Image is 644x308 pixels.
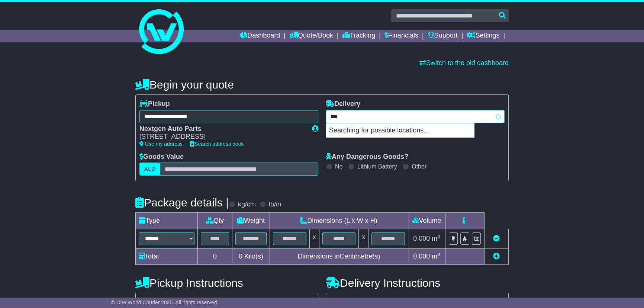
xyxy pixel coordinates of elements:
a: Financials [384,30,418,42]
a: Support [428,30,458,42]
label: No [335,163,342,170]
td: x [359,229,368,248]
a: Switch to the old dashboard [419,59,509,67]
td: Dimensions in Centimetre(s) [270,248,408,265]
p: Searching for possible locations... [326,123,474,138]
sup: 3 [437,252,440,257]
label: Goods Value [139,153,184,161]
span: m [432,253,440,260]
td: x [309,229,319,248]
a: Settings [467,30,499,42]
h4: Package details | [135,196,229,209]
label: Pickup [139,100,170,108]
a: Search address book [190,141,244,147]
label: kg/cm [238,200,256,209]
td: Kilo(s) [232,248,270,265]
label: lb/in [269,200,281,209]
div: [STREET_ADDRESS] [139,133,305,141]
h4: Pickup Instructions [135,277,318,289]
label: Any Dangerous Goods? [326,153,408,161]
span: 0.000 [413,253,430,260]
td: Weight [232,213,270,229]
td: Dimensions (L x W x H) [270,213,408,229]
a: Remove this item [493,235,500,242]
label: Delivery [326,100,360,108]
span: 0 [239,253,242,260]
label: Other [412,163,426,170]
a: Use my address [139,141,183,147]
label: Lithium Battery [357,163,397,170]
h4: Delivery Instructions [326,277,509,289]
a: Add new item [493,253,500,260]
typeahead: Please provide city [326,110,505,123]
a: Tracking [342,30,375,42]
td: Qty [198,213,232,229]
td: Type [136,213,198,229]
span: 0.000 [413,235,430,242]
td: 0 [198,248,232,265]
div: Nextgen Auto Parts [139,125,305,133]
td: Volume [408,213,445,229]
span: m [432,235,440,242]
a: Dashboard [240,30,280,42]
sup: 3 [437,234,440,240]
a: Quote/Book [289,30,333,42]
td: Total [136,248,198,265]
h4: Begin your quote [135,78,509,91]
label: AUD [139,163,160,176]
span: © One World Courier 2025. All rights reserved. [111,299,219,305]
